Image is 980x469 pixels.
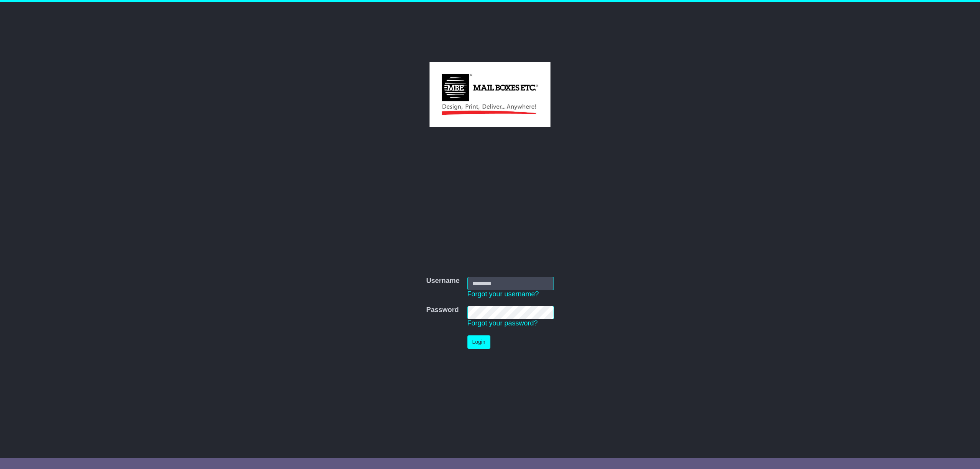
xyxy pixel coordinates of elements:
[467,335,490,349] button: Login
[430,62,550,127] img: MBE Australia
[467,319,538,327] a: Forgot your password?
[426,306,459,314] label: Password
[467,290,539,298] a: Forgot your username?
[426,277,459,285] label: Username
